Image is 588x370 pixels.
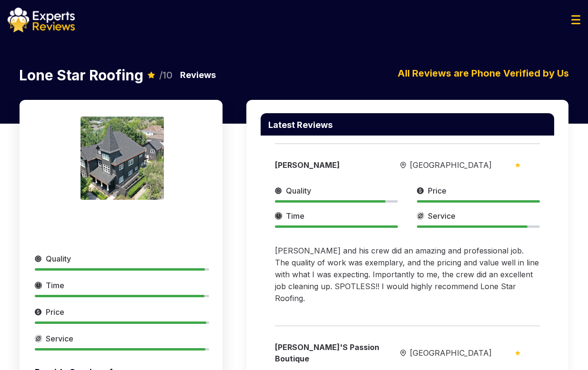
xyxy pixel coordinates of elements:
[19,68,143,82] p: Lone Star Roofing
[35,306,42,318] img: slider icon
[417,185,424,196] img: slider icon
[400,350,406,357] img: slider icon
[428,185,446,196] span: Price
[275,159,381,171] div: [PERSON_NAME]
[410,347,492,359] span: [GEOGRAPHIC_DATA]
[180,68,216,82] p: Reviews
[159,70,172,80] span: /10
[428,210,456,222] span: Service
[35,280,42,291] img: slider icon
[286,185,311,196] span: Quality
[275,185,282,196] img: slider icon
[515,163,520,167] img: slider icon
[81,117,164,200] img: expert image
[417,210,424,222] img: slider icon
[400,162,406,169] img: slider icon
[515,351,520,355] img: slider icon
[571,15,580,24] img: Menu Icon
[46,306,64,318] span: Price
[8,8,75,32] img: logo
[35,333,42,344] img: slider icon
[268,121,333,129] p: Latest Reviews
[386,66,580,80] p: All Reviews are Phone Verified by Us
[275,246,539,303] span: [PERSON_NAME] and his crew did an amazing and professional job. The quality of work was exemplary...
[410,159,492,171] span: [GEOGRAPHIC_DATA]
[275,341,381,364] div: [PERSON_NAME]'s Passion Boutique
[46,333,73,344] span: Service
[46,253,71,264] span: Quality
[286,210,304,222] span: Time
[275,210,282,222] img: slider icon
[46,280,64,291] span: Time
[35,253,42,264] img: slider icon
